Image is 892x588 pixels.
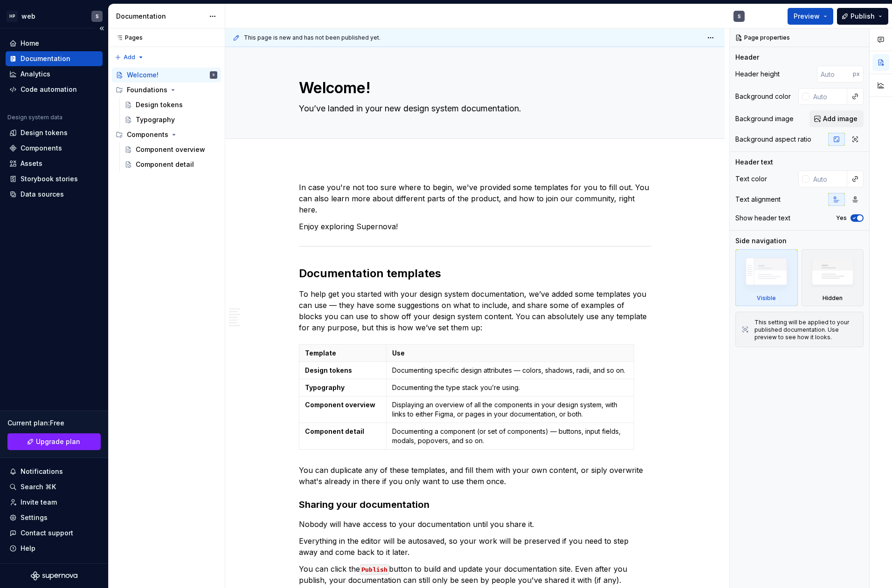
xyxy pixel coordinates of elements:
div: Components [21,144,62,153]
p: Enjoy exploring Supernova! [299,221,651,232]
div: Header height [735,69,780,79]
div: Text alignment [735,195,781,204]
div: Component overview [136,145,205,154]
div: Contact support [21,528,73,538]
a: Upgrade plan [7,433,101,450]
a: Home [6,36,103,51]
div: Pages [112,34,143,41]
span: Add image [823,114,857,123]
button: Publish [837,8,888,25]
span: Upgrade plan [36,437,80,446]
div: Welcome! [127,70,159,80]
p: You can duplicate any of these templates, and fill them with your own content, or siply overwrite... [299,465,651,487]
button: Contact support [6,526,103,540]
div: Components [127,130,168,139]
div: Visible [757,294,776,302]
div: Background aspect ratio [735,135,811,144]
div: Foundations [112,82,221,97]
div: Invite team [21,498,57,507]
button: Add [112,51,147,64]
p: Use [392,349,628,358]
p: Documenting the type stack you’re using. [392,383,628,392]
div: Foundations [127,85,167,95]
p: Displaying an overview of all the components in your design system, with links to either Figma, o... [392,400,628,419]
p: In case you're not too sure where to begin, we've provided some templates for you to fill out. Yo... [299,182,651,215]
div: web [21,12,35,21]
strong: Component overview [305,401,375,409]
div: Design system data [7,114,62,121]
div: This setting will be applied to your published documentation. Use preview to see how it looks. [754,319,857,341]
div: Design tokens [21,128,68,137]
p: You can click the button to build and update your documentation site. Even after you publish, you... [299,563,651,586]
div: Documentation [116,12,204,21]
button: Preview [788,8,833,25]
div: Storybook stories [21,174,78,184]
div: Code automation [21,85,77,94]
div: S [96,13,99,20]
code: Publish [360,564,389,575]
a: Analytics [6,67,103,82]
div: Search ⌘K [21,482,56,492]
div: Header [735,53,759,62]
a: Code automation [6,82,103,97]
textarea: You’ve landed in your new design system documentation. [297,101,650,116]
div: Typography [136,115,175,124]
a: Welcome!S [112,68,221,82]
div: S [212,70,215,80]
label: Yes [836,214,847,222]
div: Hidden [823,294,843,302]
p: Everything in the editor will be autosaved, so your work will be preserved if you need to step aw... [299,535,651,558]
div: Analytics [21,69,50,79]
div: HP [7,11,18,22]
a: Invite team [6,495,103,510]
div: Components [112,127,221,142]
div: Home [21,39,39,48]
button: Help [6,541,103,556]
div: Help [21,544,35,553]
a: Component overview [121,142,221,157]
p: px [853,70,860,78]
a: Typography [121,112,221,127]
div: Background image [735,114,794,123]
a: Design tokens [121,97,221,112]
strong: Typography [305,383,345,391]
div: Data sources [21,190,64,199]
div: Assets [21,159,42,168]
div: Notifications [21,467,63,476]
div: Visible [735,249,798,306]
a: Data sources [6,187,103,202]
div: Show header text [735,213,790,223]
div: S [738,13,741,20]
p: Documenting a component (or set of components) — buttons, input fields, modals, popovers, and so on. [392,427,628,445]
span: Add [124,54,135,61]
div: Header text [735,157,773,167]
a: Supernova Logo [31,571,77,581]
strong: Component detail [305,427,364,435]
a: Components [6,141,103,156]
p: Nobody will have access to your documentation until you share it. [299,519,651,530]
div: Documentation [21,54,70,63]
button: HPwebS [2,6,106,26]
div: Current plan : Free [7,418,101,428]
p: To help get you started with your design system documentation, we’ve added some templates you can... [299,288,651,333]
button: Add image [809,110,864,127]
textarea: Welcome! [297,77,650,99]
button: Notifications [6,464,103,479]
p: Template [305,349,380,358]
div: Component detail [136,160,194,169]
h2: Documentation templates [299,266,651,281]
div: Side navigation [735,236,787,246]
span: Publish [851,12,875,21]
div: Page tree [112,68,221,172]
button: Collapse sidebar [95,22,108,35]
div: Text color [735,174,767,184]
a: Storybook stories [6,171,103,186]
input: Auto [809,88,847,105]
p: Documenting specific design attributes — colors, shadows, radii, and so on. [392,366,628,375]
div: Settings [21,513,48,522]
span: This page is new and has not been published yet. [244,34,380,41]
div: Design tokens [136,100,183,109]
h3: Sharing your documentation [299,498,651,511]
a: Design tokens [6,125,103,140]
a: Component detail [121,157,221,172]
